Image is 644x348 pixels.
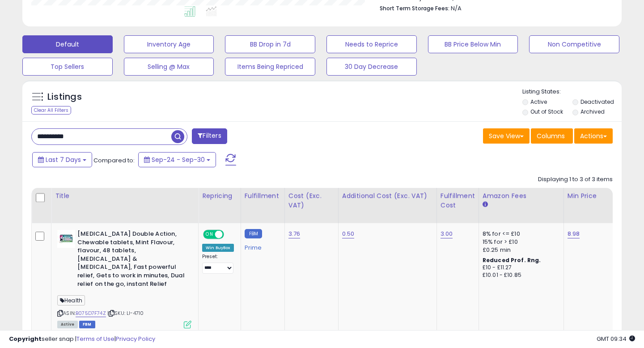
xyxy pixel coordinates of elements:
div: Preset: [202,254,234,274]
a: 0.50 [342,229,355,238]
span: Last 7 Days [46,155,81,164]
div: £10.01 - £10.85 [483,272,557,279]
img: 41bB+2OQYAS._SL40_.jpg [57,230,75,248]
b: Short Term Storage Fees: [380,4,449,12]
a: Terms of Use [76,335,114,343]
a: 8.98 [568,229,580,238]
button: Save View [483,128,530,144]
label: Active [530,98,547,106]
small: FBM [245,229,262,238]
div: Fulfillment [245,191,281,201]
div: £10 - £11.27 [483,264,557,272]
button: Needs to Reprice [326,35,417,53]
span: Health [57,295,85,306]
button: Columns [531,128,573,144]
div: Amazon Fees [483,191,560,201]
span: ON [204,231,215,238]
span: OFF [223,231,237,238]
button: BB Drop in 7d [225,35,315,53]
a: Privacy Policy [116,335,155,343]
span: Columns [537,132,565,140]
div: Clear All Filters [31,106,71,115]
div: Min Price [568,191,614,201]
strong: Copyright [9,335,42,343]
p: Listing States: [522,88,622,96]
span: All listings currently available for purchase on Amazon [57,321,78,328]
label: Deactivated [580,98,614,106]
label: Out of Stock [530,108,563,115]
a: 3.76 [288,229,301,238]
button: Top Sellers [22,58,113,76]
div: 15% for > £10 [483,238,557,246]
div: Win BuyBox [202,244,234,252]
b: Reduced Prof. Rng. [483,256,541,264]
h5: Listings [47,91,82,103]
div: Title [55,191,195,201]
label: Archived [580,108,605,115]
span: Compared to: [93,156,135,165]
span: FBM [79,321,95,328]
span: N/A [451,4,462,13]
span: Sep-24 - Sep-30 [152,155,205,164]
div: Displaying 1 to 3 of 3 items [538,175,613,184]
div: Prime [245,241,278,251]
button: Last 7 Days [32,152,92,167]
button: BB Price Below Min [428,35,518,53]
button: Inventory Age [124,35,214,53]
div: Repricing [202,191,237,201]
button: Default [22,35,113,53]
b: [MEDICAL_DATA] Double Action, Chewable tablets, Mint Flavour, flavour, 48 tablets, [MEDICAL_DATA]... [77,230,186,290]
span: | SKU: LI-4710 [107,310,144,317]
div: 8% for <= £10 [483,230,557,238]
button: Sep-24 - Sep-30 [138,152,216,167]
button: Filters [192,128,227,144]
button: Items Being Repriced [225,58,315,76]
button: 30 Day Decrease [326,58,417,76]
span: 2025-10-8 09:34 GMT [597,335,635,343]
small: Amazon Fees. [483,201,488,209]
div: Fulfillment Cost [441,191,475,210]
button: Non Competitive [529,35,619,53]
div: Cost (Exc. VAT) [288,191,335,210]
button: Actions [574,128,613,144]
button: Selling @ Max [124,58,214,76]
div: Additional Cost (Exc. VAT) [342,191,433,201]
div: £0.25 min [483,246,557,254]
a: B075D7F74Z [76,310,106,317]
div: seller snap | | [9,335,155,344]
a: 3.00 [441,229,453,238]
